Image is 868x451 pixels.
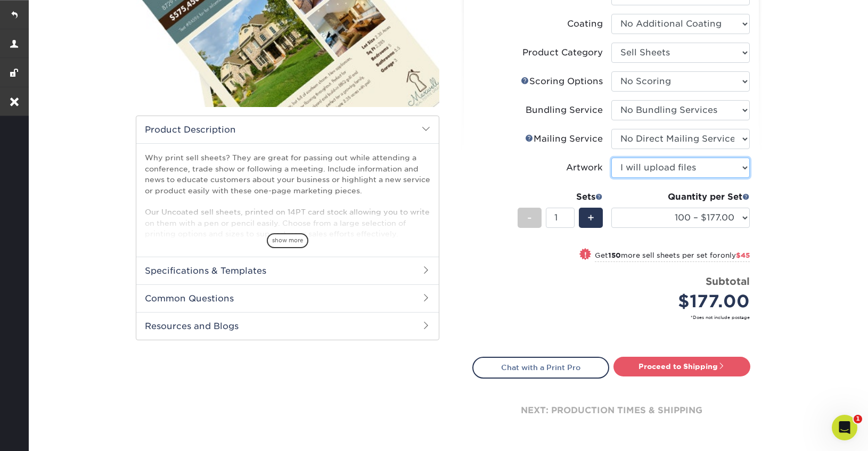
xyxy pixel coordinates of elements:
[525,133,603,145] div: Mailing Service
[608,251,621,259] strong: 150
[611,191,750,203] div: Quantity per Set
[472,379,750,442] div: next: production times & shipping
[521,75,603,88] div: Scoring Options
[526,104,603,117] div: Bundling Service
[720,251,750,259] span: only
[518,191,603,203] div: Sets
[136,312,439,340] h2: Resources and Blogs
[136,257,439,284] h2: Specifications & Templates
[854,415,862,423] span: 1
[522,46,603,59] div: Product Category
[595,251,750,262] small: Get more sell sheets per set for
[587,210,594,226] span: +
[566,161,603,174] div: Artwork
[613,357,750,376] a: Proceed to Shipping
[136,284,439,312] h2: Common Questions
[619,289,750,314] div: $177.00
[472,357,609,378] a: Chat with a Print Pro
[527,210,532,226] span: -
[584,249,587,260] span: !
[267,233,308,248] span: show more
[136,116,439,143] h2: Product Description
[832,415,857,440] iframe: Intercom live chat
[145,152,430,239] p: Why print sell sheets? They are great for passing out while attending a conference, trade show or...
[706,275,750,287] strong: Subtotal
[567,18,603,30] div: Coating
[736,251,750,259] span: $45
[481,314,750,321] small: *Does not include postage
